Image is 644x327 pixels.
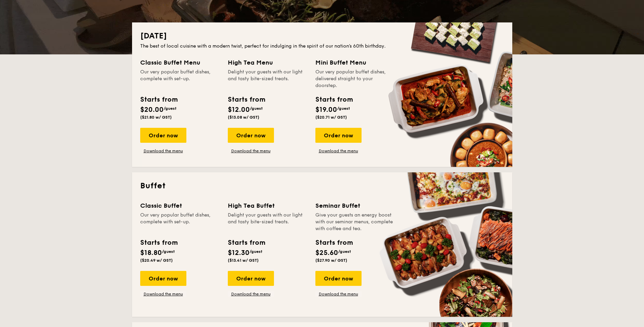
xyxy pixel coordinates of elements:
a: Download the menu [228,148,274,154]
div: Starts from [140,238,177,248]
div: Starts from [315,94,352,105]
span: /guest [162,249,175,254]
span: $19.00 [315,106,337,114]
div: Starts from [315,238,352,248]
div: Classic Buffet Menu [140,58,220,67]
span: ($20.49 w/ GST) [140,258,173,263]
div: Give your guests an energy boost with our seminar menus, complete with coffee and tea. [315,212,395,232]
div: Starts from [140,94,177,105]
a: Download the menu [315,291,362,297]
div: Our very popular buffet dishes, complete with set-up. [140,69,220,89]
h2: [DATE] [140,31,504,41]
div: Order now [315,128,362,143]
div: Starts from [228,238,265,248]
div: Mini Buffet Menu [315,58,395,67]
div: High Tea Buffet [228,201,307,210]
span: $20.00 [140,106,164,114]
span: /guest [338,249,351,254]
a: Download the menu [315,148,362,154]
span: ($13.41 w/ GST) [228,258,259,263]
div: Delight your guests with our light and tasty bite-sized treats. [228,69,307,89]
span: $18.80 [140,249,162,257]
span: ($13.08 w/ GST) [228,115,259,120]
span: /guest [250,106,263,111]
div: Order now [140,128,186,143]
span: /guest [250,249,262,254]
span: ($20.71 w/ GST) [315,115,347,120]
div: The best of local cuisine with a modern twist, perfect for indulging in the spirit of our nation’... [140,43,504,50]
span: $12.30 [228,249,250,257]
div: High Tea Menu [228,58,307,67]
a: Download the menu [228,291,274,297]
span: /guest [164,106,177,111]
div: Order now [228,128,274,143]
div: Our very popular buffet dishes, delivered straight to your doorstep. [315,69,395,89]
span: /guest [337,106,350,111]
a: Download the menu [140,148,186,154]
div: Order now [140,271,186,286]
div: Order now [228,271,274,286]
span: ($21.80 w/ GST) [140,115,172,120]
h2: Buffet [140,180,504,191]
div: Order now [315,271,362,286]
span: ($27.90 w/ GST) [315,258,347,263]
a: Download the menu [140,291,186,297]
div: Our very popular buffet dishes, complete with set-up. [140,212,220,232]
div: Delight your guests with our light and tasty bite-sized treats. [228,212,307,232]
div: Classic Buffet [140,201,220,210]
span: $12.00 [228,106,250,114]
span: $25.60 [315,249,338,257]
div: Starts from [228,94,265,105]
div: Seminar Buffet [315,201,395,210]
